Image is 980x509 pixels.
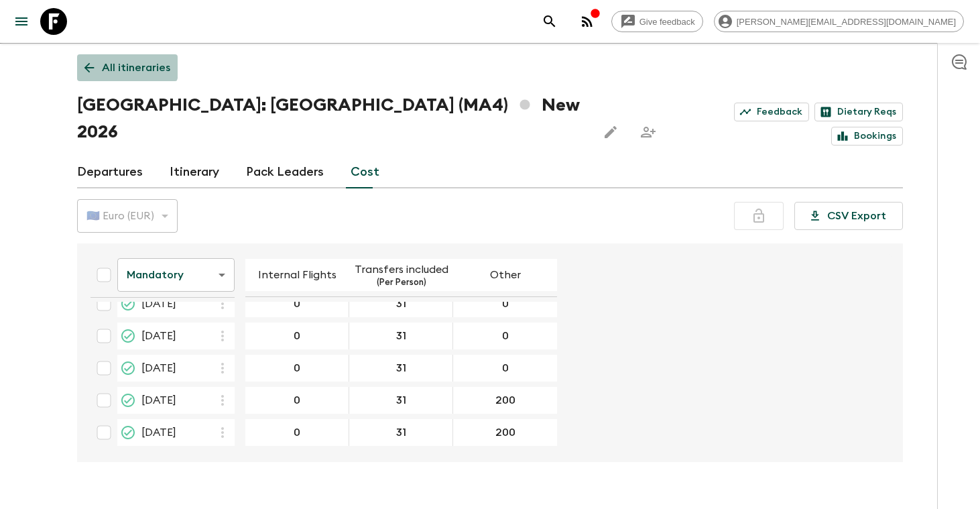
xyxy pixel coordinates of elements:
[349,355,453,382] div: 25 Nov 2026; Transfers included
[77,92,587,146] h1: [GEOGRAPHIC_DATA]: [GEOGRAPHIC_DATA] (MA4) New 2026
[355,262,448,278] p: Transfers included
[77,197,178,235] div: 🇪🇺 Euro (EUR)
[141,360,176,376] span: [DATE]
[349,290,453,317] div: 11 Nov 2026; Transfers included
[141,328,176,344] span: [DATE]
[120,425,136,441] svg: On Sale
[611,11,703,32] a: Give feedback
[141,296,176,312] span: [DATE]
[729,17,963,27] span: [PERSON_NAME][EMAIL_ADDRESS][DOMAIN_NAME]
[120,360,136,376] svg: Proposed
[536,8,563,35] button: search adventures
[349,323,453,349] div: 20 Nov 2026; Transfers included
[258,267,336,283] p: Internal Flights
[90,262,117,288] div: Select all
[102,60,170,76] p: All itineraries
[453,387,557,414] div: 24 Dec 2026; Other
[714,11,964,32] div: [PERSON_NAME][EMAIL_ADDRESS][DOMAIN_NAME]
[831,127,903,146] a: Bookings
[245,419,349,446] div: 30 Dec 2026; Internal Flights
[141,392,176,408] span: [DATE]
[170,156,219,188] a: Itinerary
[246,156,324,188] a: Pack Leaders
[245,387,349,414] div: 24 Dec 2026; Internal Flights
[120,328,136,344] svg: Proposed
[245,355,349,382] div: 25 Nov 2026; Internal Flights
[349,419,453,446] div: 30 Dec 2026; Transfers included
[453,419,557,446] div: 30 Dec 2026; Other
[351,156,379,188] a: Cost
[8,8,35,35] button: menu
[245,290,349,317] div: 11 Nov 2026; Internal Flights
[141,425,176,441] span: [DATE]
[349,387,453,414] div: 24 Dec 2026; Transfers included
[814,103,903,121] a: Dietary Reqs
[453,355,557,382] div: 25 Nov 2026; Other
[120,296,136,312] svg: On Sale
[377,278,426,288] p: (Per Person)
[245,323,349,349] div: 20 Nov 2026; Internal Flights
[77,54,178,81] a: All itineraries
[632,17,702,27] span: Give feedback
[117,256,235,294] div: Mandatory
[453,290,557,317] div: 11 Nov 2026; Other
[77,156,143,188] a: Departures
[490,267,521,283] p: Other
[794,202,903,230] button: CSV Export
[734,103,809,121] a: Feedback
[120,392,136,408] svg: Proposed
[453,323,557,349] div: 20 Nov 2026; Other
[635,119,662,146] span: Share this itinerary
[597,119,624,146] button: Edit this itinerary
